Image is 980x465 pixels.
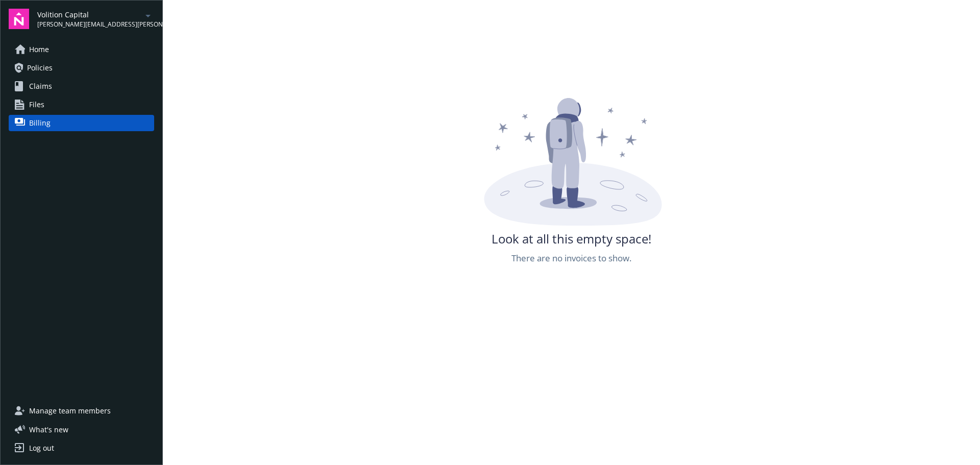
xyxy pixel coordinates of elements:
[9,96,154,113] a: Files
[9,60,154,76] a: Policies
[511,252,631,265] span: There are no invoices to show.
[29,440,54,456] div: Log out
[142,9,154,21] a: arrowDropDown
[37,9,142,20] span: Volition Capital
[9,9,29,29] img: navigator-logo.svg
[27,60,53,76] span: Policies
[9,424,85,435] button: What's new
[9,403,154,419] a: Manage team members
[37,9,154,29] button: Volition Capital[PERSON_NAME][EMAIL_ADDRESS][PERSON_NAME][DOMAIN_NAME]arrowDropDown
[29,96,44,113] span: Files
[29,78,52,94] span: Claims
[9,78,154,94] a: Claims
[9,115,154,131] a: Billing
[37,20,142,29] span: [PERSON_NAME][EMAIL_ADDRESS][PERSON_NAME][DOMAIN_NAME]
[9,41,154,58] a: Home
[29,115,51,131] span: Billing
[29,424,68,435] span: What ' s new
[492,230,651,248] span: Look at all this empty space!
[29,403,111,419] span: Manage team members
[29,41,49,58] span: Home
